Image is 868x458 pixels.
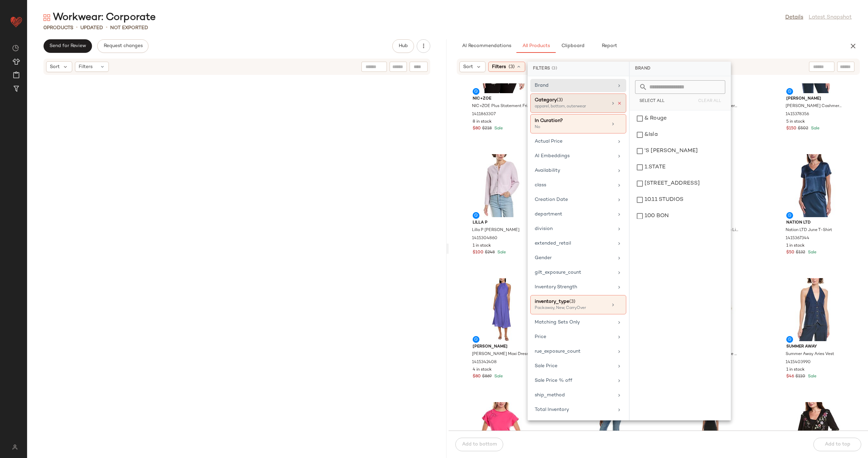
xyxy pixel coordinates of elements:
span: $50 [786,250,794,256]
div: Products [43,24,73,32]
img: 1415342408_RLLATH.jpg [467,278,536,341]
span: $80 [473,374,481,380]
img: heart_red.DM2ytmEG.svg [9,15,23,28]
div: Packaway, New, CarryOver [535,305,603,311]
span: $248 [485,250,495,256]
span: $869 [482,374,492,380]
span: Lilla P [473,220,530,226]
span: • [76,24,78,32]
span: Sort [50,63,60,70]
div: Brand [535,82,614,89]
span: 1415367344 [786,235,809,242]
span: $46 [786,374,794,380]
img: svg%3e [8,444,21,450]
span: $218 [482,126,492,132]
span: 1415403990 [786,359,811,366]
span: Nation LTD June T-Shirt [786,227,832,233]
button: Select All [635,97,669,106]
span: Sale [810,126,820,131]
span: $502 [798,126,808,132]
span: 1415378356 [786,111,809,118]
span: $150 [786,126,796,132]
span: (3) [557,98,563,103]
div: In Curation? [535,117,608,124]
div: class [535,182,614,189]
div: Filters [528,62,629,76]
button: Hub [392,39,414,53]
span: 1 in stock [786,243,805,249]
span: Summer Away Aries Vest [786,351,834,357]
span: Filters [492,63,506,70]
button: Send for Review [43,39,92,53]
span: [PERSON_NAME] Maxi Dress [472,351,529,357]
span: 8 in stock [473,119,492,125]
div: gilt_exposure_count [535,269,614,276]
span: 0 [43,25,47,30]
img: svg%3e [43,14,50,21]
div: apparel, bottom, outerwear [535,104,603,110]
span: 1 in stock [786,367,805,373]
span: Sale [496,250,506,255]
span: [PERSON_NAME] [473,344,530,350]
span: Sale [807,374,816,379]
span: • [106,24,107,32]
div: Creation Date [535,196,614,203]
p: updated [80,24,103,32]
span: [PERSON_NAME] [786,96,844,102]
p: Not Exported [110,24,148,32]
span: 1415304860 [472,235,497,242]
div: department [535,211,614,218]
div: extended_retail [535,240,614,247]
span: Hub [398,43,408,49]
div: Inventory Strength [535,284,614,291]
div: Brand [630,62,731,76]
img: 1415304860_RLLATH.jpg [467,154,536,217]
div: Workwear: Corporate [43,11,156,24]
span: $80 [473,126,481,132]
div: Matching Sets Only [535,319,614,326]
span: 1 in stock [473,243,491,249]
div: No [535,124,603,130]
img: 1415403990_RLLATH.jpg [781,278,849,341]
span: AI Recommendations [462,43,511,49]
div: inventory_type [535,298,608,305]
div: Price [535,333,614,340]
span: Sale [493,374,503,379]
span: Sale [807,250,816,255]
button: Request changes [97,39,148,53]
span: Select All [639,99,665,104]
span: Report [601,43,617,49]
div: Total Inventory [535,406,614,413]
div: Gender [535,254,614,262]
div: Sale Price % off [535,377,614,384]
span: (3) [509,63,515,70]
span: $110 [795,374,805,380]
a: Details [785,14,803,22]
span: 5 in stock [786,119,805,125]
span: NIC+ZOE [473,96,530,102]
span: Request changes [103,43,142,49]
span: 1411863307 [472,111,496,118]
div: Availability [535,167,614,174]
div: Sale Price [535,362,614,370]
span: $132 [796,250,805,256]
span: [PERSON_NAME] Cashmere Split Smiley Cashmere Hoodie [786,103,843,109]
span: Clipboard [561,43,584,49]
span: Summer Away [786,344,844,350]
div: rue_exposure_count [535,348,614,355]
span: Lilla P [PERSON_NAME] [472,227,519,233]
span: 1415342408 [472,359,497,366]
div: division [535,225,614,232]
span: NIC+ZOE Plus Statement Fringe Mix Knit Jacket [472,103,530,109]
span: Sort [463,63,473,70]
img: 1415367344_RLLATH.jpg [781,154,849,217]
div: Actual Price [535,138,614,145]
span: (3) [569,299,575,304]
span: (3) [552,66,557,72]
span: $100 [473,250,484,256]
span: 4 in stock [473,367,492,373]
div: AI Embeddings [535,152,614,160]
img: svg%3e [12,45,19,51]
span: Nation LTD [786,220,844,226]
span: Send for Review [49,43,86,49]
